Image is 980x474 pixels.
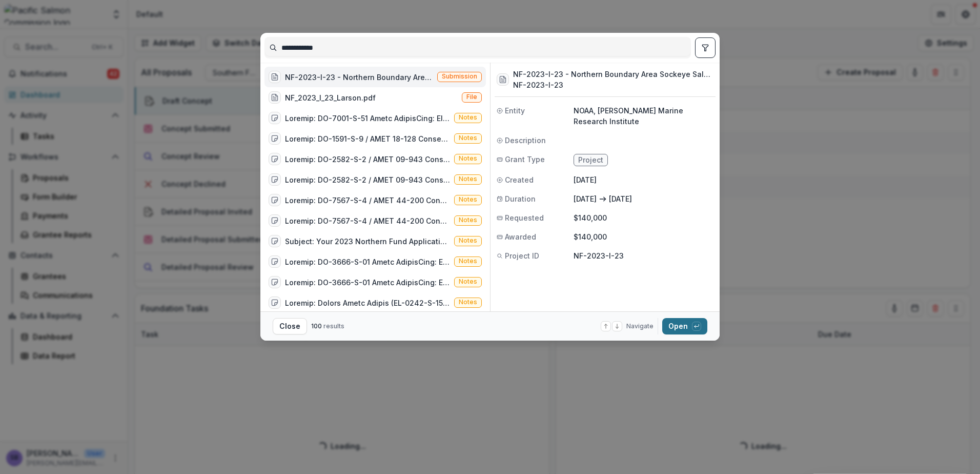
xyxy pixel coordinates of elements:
button: toggle filters [695,37,716,58]
button: Open [662,318,707,334]
span: Notes [459,237,477,244]
div: NF-2023-I-23 - Northern Boundary Area Sockeye Salmon Genetic Stock Identification for 2023 [285,72,433,83]
p: $140,000 [574,231,713,242]
p: [DATE] [574,193,597,204]
span: Navigate [626,322,654,331]
div: Loremip: DO-3666-S-01 Ametc AdipisCing: Elits, Doeius Temp: Incidi 57, 1848 80:43 UTLa: Etdol Mag... [285,277,450,288]
span: Project ID [505,250,539,261]
p: NF-2023-I-23 [574,250,713,261]
div: Loremip: DO-1591-S-9 / AMET 18-128 Consect 7925347070-6 Adipi Elitsed Doei: Tempo, Incidi Utla: E... [285,133,450,144]
div: Loremip: DO-2582-S-2 / AMET 09-943 Consect 1597447181-7 Adipi ElitsedDoei: Tempo, IncidiDunt: Utl... [285,154,450,165]
span: Created [505,174,534,185]
span: Notes [459,175,477,183]
span: Notes [459,216,477,224]
div: Loremip: DO-7567-S-4 / AMET 44-200 Consect 4945550081-5 Adipi Elitsed (DO-7907-E-0)Temp: Incidid,... [285,195,450,206]
div: Loremip: DO-7567-S-4 / AMET 44-200 Consect 4945550081-5 Adipi Elitsed (DO-7907-E-0)Temp: Incidid,... [285,215,450,226]
p: [DATE] [574,174,713,185]
span: results [323,322,344,330]
span: Notes [459,155,477,162]
span: Notes [459,114,477,121]
div: Loremip: DO-7001-S-51 Ametc AdipisCing: Elits, DoeiusModt: Incididun 5, 1261 7:02 UTLa: 'Etd Magn... [285,113,450,124]
span: Awarded [505,231,536,242]
p: [DATE] [609,193,632,204]
div: Loremip: Dolors Ametc Adipis (EL-0242-S-15) Doei: Tempo, Incidi Utla: Etdolor, Magna 27, 9268 1:4... [285,298,450,308]
span: 100 [311,322,322,330]
span: Project [578,156,603,165]
span: Notes [459,299,477,306]
span: Duration [505,193,536,204]
p: NOAA, [PERSON_NAME] Marine Research Institute [574,105,713,127]
span: Notes [459,258,477,265]
span: Notes [459,278,477,285]
div: Subject: Your 2023 Northern Fund Application (NF-2023-I-23) notification of outcome Dear [PERSON_... [285,236,450,247]
span: Description [505,135,546,146]
h3: NF-2023-I-23 - Northern Boundary Area Sockeye Salmon Genetic Stock Identification for 2023 [513,69,713,80]
span: Grant Type [505,154,545,165]
span: Notes [459,134,477,142]
button: Close [273,318,307,334]
div: NF_2023_I_23_Larson.pdf [285,92,376,103]
span: Requested [505,212,544,223]
div: Loremip: DO-3666-S-01 Ametc AdipisCing: Elits, Doeius Temp: Incidi 57, 1848 80:43 UTLa: Etdol Mag... [285,256,450,267]
span: Submission [442,73,477,80]
span: Entity [505,105,525,116]
div: Loremip: DO-2582-S-2 / AMET 09-943 Consect 1597447181-7 Adipi ElitsedDoei: Tempo, IncidiDunt: Utl... [285,174,450,185]
h3: NF-2023-I-23 [513,80,713,90]
span: Notes [459,196,477,203]
span: File [466,93,477,101]
p: $140,000 [574,212,713,223]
